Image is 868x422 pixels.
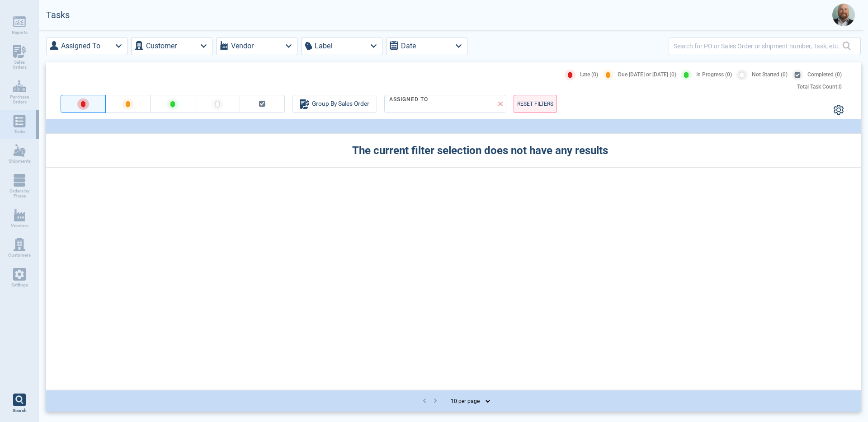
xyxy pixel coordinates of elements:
[752,72,788,78] span: Not Started (0)
[419,395,441,407] nav: pagination navigation
[300,98,369,109] div: Group By Sales Order
[216,37,297,55] button: Vendor
[401,40,416,52] label: Date
[388,97,429,103] legend: Assigned To
[46,37,127,55] button: Assigned To
[301,37,382,55] button: Label
[292,95,377,113] button: Group By Sales Order
[131,37,212,55] button: Customer
[231,40,254,52] label: Vendor
[580,72,598,78] span: Late (0)
[61,40,100,52] label: Assigned To
[386,37,467,55] button: Date
[315,40,332,52] label: Label
[13,408,27,413] span: Search
[514,95,557,113] button: RESET FILTERS
[696,72,732,78] span: In Progress (0)
[618,72,676,78] span: Due [DATE] or [DATE] (0)
[832,4,855,26] img: Avatar
[797,84,842,90] div: Total Task Count: 0
[146,40,177,52] label: Customer
[674,39,842,52] input: Search for PO or Sales Order or shipment number, Task, etc.
[807,72,842,78] span: Completed (0)
[46,10,70,20] h2: Tasks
